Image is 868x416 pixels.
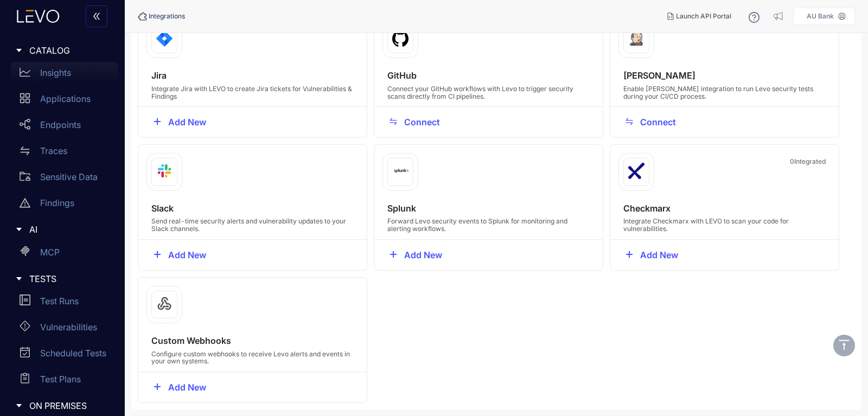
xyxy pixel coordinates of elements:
[659,8,740,25] button: Launch API Portal
[168,117,206,127] span: Add New
[7,267,118,290] div: TESTS
[387,217,590,233] p: Forward Levo security events to Splunk for monitoring and alerting workflows.
[151,85,354,100] p: Integrate Jira with LEVO to create Jira tickets for Vulnerabilities & Findings
[151,336,354,345] h4: Custom Webhooks
[40,348,106,358] p: Scheduled Tests
[11,140,118,166] a: Traces
[318,25,354,53] span: 0 Integrated
[623,85,826,100] p: Enable [PERSON_NAME] integration to run Levo security tests during your CI/CD process.
[381,113,448,131] button: swapConnect
[7,39,118,62] div: CATALOG
[387,71,590,80] h4: GitHub
[623,71,826,80] h4: [PERSON_NAME]
[29,46,110,55] span: CATALOG
[404,250,442,260] span: Add New
[40,146,67,156] p: Traces
[11,62,118,88] a: Insights
[40,322,97,332] p: Vulnerabilities
[145,379,214,396] button: plusAdd New
[153,382,162,392] span: plus
[40,296,79,306] p: Test Runs
[145,246,214,264] button: plusAdd New
[15,226,23,233] span: caret-right
[20,197,30,208] span: warning
[138,12,185,21] div: Integrations
[625,117,634,127] span: swap
[790,158,826,185] span: 0 Integrated
[617,113,684,131] button: swapConnect
[15,47,23,54] span: caret-right
[617,246,686,264] button: plusAdd New
[11,166,118,192] a: Sensitive Data
[29,225,110,234] span: AI
[86,5,107,27] button: double-left
[676,12,731,20] span: Launch API Portal
[389,250,398,260] span: plus
[29,274,110,284] span: TESTS
[387,203,590,213] h4: Splunk
[40,247,60,257] p: MCP
[640,250,678,260] span: Add New
[15,402,23,409] span: caret-right
[145,113,214,131] button: plusAdd New
[151,217,354,233] p: Send real-time security alerts and vulnerability updates to your Slack channels.
[623,217,826,233] p: Integrate Checkmarx with LEVO to scan your code for vulnerabilities.
[625,250,634,260] span: plus
[11,342,118,368] a: Scheduled Tests
[11,192,118,218] a: Findings
[29,401,110,411] span: ON PREMISES
[40,120,81,130] p: Endpoints
[40,68,71,78] p: Insights
[151,71,354,80] h4: Jira
[40,172,98,182] p: Sensitive Data
[838,338,851,351] span: vertical-align-top
[20,145,30,156] span: swap
[11,88,118,114] a: Applications
[11,316,118,342] a: Vulnerabilities
[153,117,162,127] span: plus
[153,250,162,260] span: plus
[389,117,398,127] span: swap
[11,241,118,267] a: MCP
[640,117,676,127] span: Connect
[40,374,81,384] p: Test Plans
[168,382,206,392] span: Add New
[381,246,450,264] button: plusAdd New
[40,198,74,208] p: Findings
[168,250,206,260] span: Add New
[40,94,91,104] p: Applications
[387,85,590,100] p: Connect your GitHub workflows with Levo to trigger security scans directly from CI pipelines.
[7,218,118,241] div: AI
[11,368,118,394] a: Test Plans
[151,203,354,213] h4: Slack
[11,114,118,140] a: Endpoints
[623,203,826,213] h4: Checkmarx
[151,350,354,366] p: Configure custom webhooks to receive Levo alerts and events in your own systems.
[404,117,440,127] span: Connect
[92,12,101,22] span: double-left
[11,290,118,316] a: Test Runs
[15,275,23,283] span: caret-right
[807,12,834,20] p: AU Bank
